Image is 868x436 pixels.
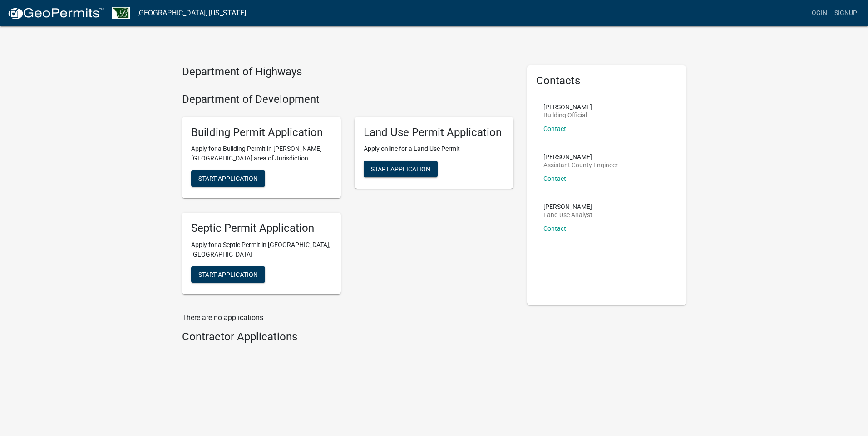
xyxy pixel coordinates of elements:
[191,170,265,187] button: Start Application
[182,65,513,78] h4: Department of Highways
[191,222,332,235] h5: Septic Permit Application
[182,330,513,344] h4: Contractor Applications
[543,125,566,132] a: Contact
[191,144,332,163] p: Apply for a Building Permit in [PERSON_NAME][GEOGRAPHIC_DATA] area of Jurisdiction
[543,203,592,210] p: [PERSON_NAME]
[137,5,246,21] a: [GEOGRAPHIC_DATA], [US_STATE]
[543,175,566,182] a: Contact
[364,161,438,177] button: Start Application
[543,225,566,232] a: Contact
[182,93,513,106] h4: Department of Development
[543,104,592,110] p: [PERSON_NAME]
[364,126,504,139] h5: Land Use Permit Application
[198,175,258,182] span: Start Application
[198,271,258,278] span: Start Application
[831,5,861,22] a: Signup
[191,266,265,283] button: Start Application
[371,165,430,173] span: Start Application
[543,162,618,168] p: Assistant County Engineer
[112,7,130,19] img: Benton County, Minnesota
[543,154,618,160] p: [PERSON_NAME]
[182,330,513,347] wm-workflow-list-section: Contractor Applications
[804,5,831,22] a: Login
[191,240,332,259] p: Apply for a Septic Permit in [GEOGRAPHIC_DATA], [GEOGRAPHIC_DATA]
[543,112,592,118] p: Building Official
[536,74,677,87] h5: Contacts
[182,312,513,323] p: There are no applications
[364,144,504,154] p: Apply online for a Land Use Permit
[191,126,332,139] h5: Building Permit Application
[543,212,592,218] p: Land Use Analyst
